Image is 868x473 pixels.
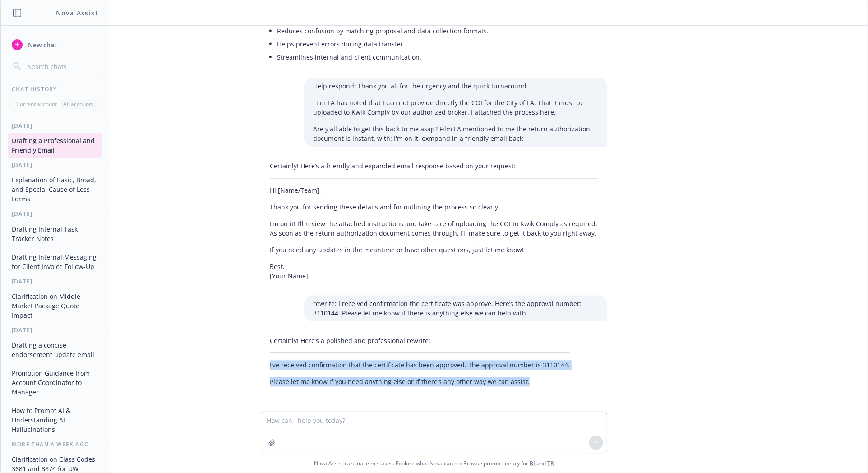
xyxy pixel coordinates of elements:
[270,246,598,255] p: If you need any updates in the meantime or have other questions, just let me know!
[277,24,489,37] li: Reduces confusion by matching proposal and data collection formats.
[530,459,535,467] a: BI
[8,222,102,246] button: Drafting Internal Task Tracker Notes
[1,122,109,130] div: [DATE]
[8,403,102,437] button: How to Prompt AI & Understanding AI Hallucinations
[8,37,102,53] button: New chat
[270,361,570,370] p: I’ve received confirmation that the certificate has been approved. The approval number is 3110144.
[1,210,109,218] div: [DATE]
[26,60,98,73] input: Search chats
[8,133,102,158] button: Drafting a Professional and Friendly Email
[16,100,57,108] p: Current account
[8,250,102,274] button: Drafting Internal Messaging for Client Invoice Follow-Up
[313,98,598,117] p: Film LA has noted that I can not provide directly the COI for the City of LA. That it must be upl...
[1,161,109,169] div: [DATE]
[270,262,598,281] p: Best, [Your Name]
[63,100,93,108] p: All accounts
[1,278,109,285] div: [DATE]
[8,289,102,323] button: Clarification on Middle Market Package Quote Impact
[26,40,57,50] span: New chat
[277,51,489,64] li: Streamlines internal and client communication.
[270,186,598,195] p: Hi [Name/Team],
[270,162,598,171] p: Certainly! Here’s a friendly and expanded email response based on your request:
[1,441,109,448] div: More than a week ago
[270,203,598,212] p: Thank you for sending these details and for outlining the process so clearly.
[8,172,102,206] button: Explanation of Basic, Broad, and Special Cause of Loss Forms
[313,125,598,144] p: Are y'all able to get this back to me asap? Film LA mentioned to me the return authorization docu...
[56,8,98,18] h1: Nova Assist
[313,82,598,91] p: Help respond: Thank you all for the urgency and the quick turnaround.
[8,338,102,362] button: Drafting a concise endorsement update email
[277,37,489,51] li: Helps prevent errors during data transfer.
[4,454,864,473] span: Nova Assist can make mistakes. Explore what Nova can do: Browse prompt library for and
[547,459,554,467] a: TR
[270,336,570,346] p: Certainly! Here’s a polished and professional rewrite:
[1,326,109,334] div: [DATE]
[1,85,109,93] div: Chat History
[270,219,598,238] p: I’m on it! I’ll review the attached instructions and take care of uploading the COI to Kwik Compl...
[270,377,570,387] p: Please let me know if you need anything else or if there’s any other way we can assist.
[313,299,598,318] p: rewrite: I received confirmation the certificate was approve. Here’s the approval number: 3110144...
[8,366,102,399] button: Promotion Guidance from Account Coordinator to Manager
